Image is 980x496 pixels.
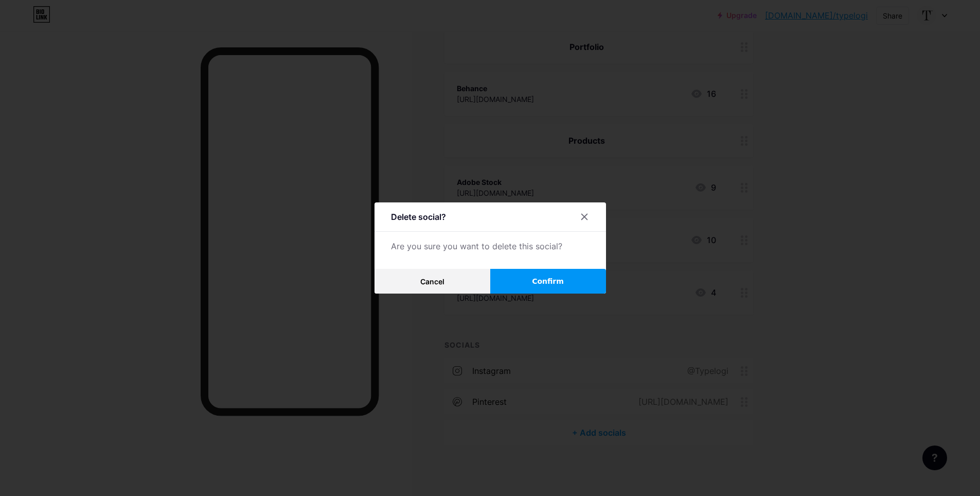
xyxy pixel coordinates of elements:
span: Confirm [532,276,564,287]
button: Confirm [490,269,606,294]
span: Cancel [420,277,444,286]
div: Delete social? [391,211,446,223]
div: Are you sure you want to delete this social? [391,240,590,252]
button: Cancel [375,269,490,294]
